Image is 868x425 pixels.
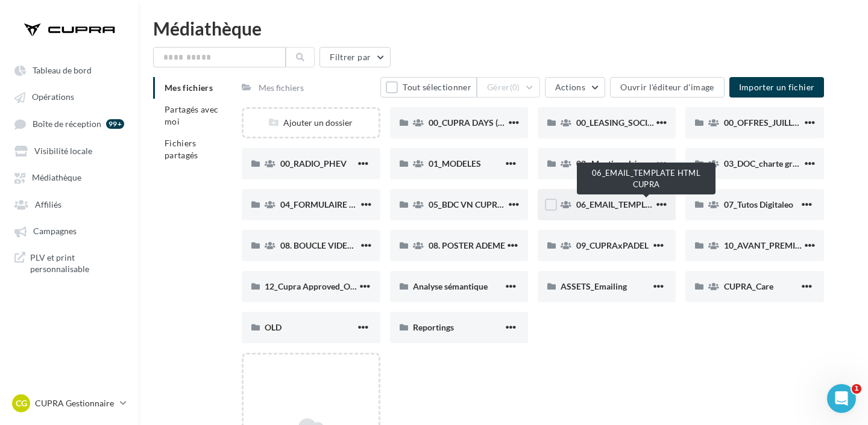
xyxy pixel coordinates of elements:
span: Reportings [413,322,454,332]
span: ASSETS_Emailing [561,281,627,291]
a: Médiathèque [7,166,131,188]
span: 01_MODELES [429,158,481,169]
span: Partagés avec moi [165,104,219,126]
span: 00_RADIO_PHEV [280,158,347,169]
button: Filtrer par [319,47,391,67]
button: Ouvrir l'éditeur d'image [610,77,724,98]
div: 99+ [106,119,124,129]
span: Médiathèque [32,173,81,183]
span: OLD [265,322,281,332]
span: 05_BDC VN CUPRA 2024 [429,199,524,209]
button: Tout sélectionner [380,77,477,98]
div: Ajouter un dossier [244,117,378,129]
span: 09_CUPRAxPADEL [576,240,649,250]
iframe: Intercom live chat [827,384,856,413]
button: Importer un fichier [729,77,825,98]
a: Opérations [7,85,131,107]
a: Boîte de réception 99+ [7,113,131,135]
span: 04_FORMULAIRE DES DEMANDES CRÉATIVES [280,199,459,209]
span: Tableau de bord [33,65,92,75]
span: Analyse sémantique [413,281,488,291]
span: CUPRA_Care [724,281,773,291]
span: 08. BOUCLE VIDEO ECRAN SHOWROOM [280,240,439,250]
div: Mes fichiers [259,82,304,94]
span: Fichiers partagés [165,138,198,160]
span: Affiliés [35,199,61,209]
span: 08. POSTER ADEME [429,240,505,250]
span: Campagnes [33,226,77,237]
a: PLV et print personnalisable [7,247,131,280]
a: Visibilité locale [7,140,131,161]
span: Boîte de réception [33,119,101,129]
span: (0) [510,82,520,92]
a: Tableau de bord [7,59,131,81]
span: 02_ Mentions Légales [576,158,656,169]
span: Mes fichiers [165,82,213,93]
p: CUPRA Gestionnaire [35,397,115,409]
span: Opérations [32,92,74,102]
button: Actions [545,77,605,98]
div: 06_EMAIL_TEMPLATE HTML CUPRA [577,163,715,194]
span: 00_LEASING_SOCIAL_ÉLECTRIQUE [576,117,711,128]
a: Affiliés [7,193,131,215]
span: 00_CUPRA DAYS (JPO) [429,117,516,128]
span: CG [16,397,27,409]
span: 00_OFFRES_JUILLET AOÛT [724,117,828,128]
a: CG CUPRA Gestionnaire [10,392,129,415]
button: Gérer(0) [477,77,540,98]
span: 07_Tutos Digitaleo [724,199,793,209]
a: Campagnes [7,220,131,241]
span: 1 [852,384,861,394]
span: Importer un fichier [739,82,815,92]
span: Actions [555,82,585,92]
div: Médiathèque [153,19,854,37]
span: PLV et print personnalisable [30,252,124,275]
span: Visibilité locale [34,146,92,156]
span: 06_EMAIL_TEMPLATE HTML CUPRA [576,199,716,209]
span: 12_Cupra Approved_OCCASIONS_GARANTIES [265,281,443,291]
